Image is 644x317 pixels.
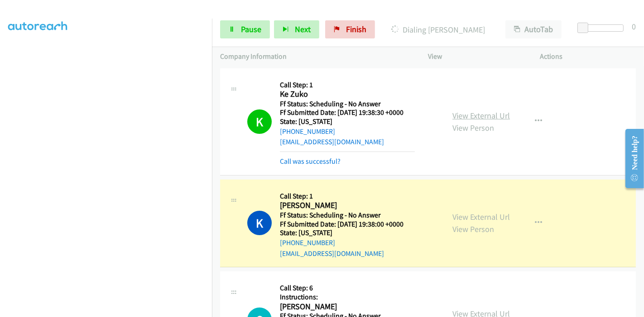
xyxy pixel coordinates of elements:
[582,24,624,32] div: Delay between calls (in seconds)
[280,284,415,293] h5: Call Step: 6
[325,20,375,38] a: Finish
[280,249,384,258] a: [EMAIL_ADDRESS][DOMAIN_NAME]
[280,220,415,229] h5: Ff Submitted Date: [DATE] 19:38:00 +0000
[452,110,510,121] a: View External Url
[280,192,415,201] h5: Call Step: 1
[505,20,562,38] button: AutoTab
[280,228,415,237] h5: State: [US_STATE]
[540,51,636,62] p: Actions
[452,224,494,234] a: View Person
[618,123,644,194] iframe: Resource Center
[452,212,510,222] a: View External Url
[247,109,272,134] h1: K
[632,20,636,33] div: 0
[280,200,415,211] h2: [PERSON_NAME]
[280,80,415,90] h5: Call Step: 1
[428,51,524,62] p: View
[452,123,494,133] a: View Person
[295,24,311,34] span: Next
[280,108,415,117] h5: Ff Submitted Date: [DATE] 19:38:30 +0000
[274,20,319,38] button: Next
[280,211,415,220] h5: Ff Status: Scheduling - No Answer
[280,117,415,126] h5: State: [US_STATE]
[387,24,489,36] p: Dialing [PERSON_NAME]
[280,99,415,109] h5: Ff Status: Scheduling - No Answer
[241,24,261,34] span: Pause
[280,137,384,146] a: [EMAIL_ADDRESS][DOMAIN_NAME]
[280,89,415,99] h2: Ke Zuko
[346,24,366,34] span: Finish
[280,293,415,302] h5: Instructions:
[247,211,272,235] h1: K
[280,238,335,247] a: [PHONE_NUMBER]
[280,302,415,312] h2: [PERSON_NAME]
[220,51,412,62] p: Company Information
[280,157,341,166] a: Call was successful?
[220,20,270,38] a: Pause
[280,127,335,136] a: [PHONE_NUMBER]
